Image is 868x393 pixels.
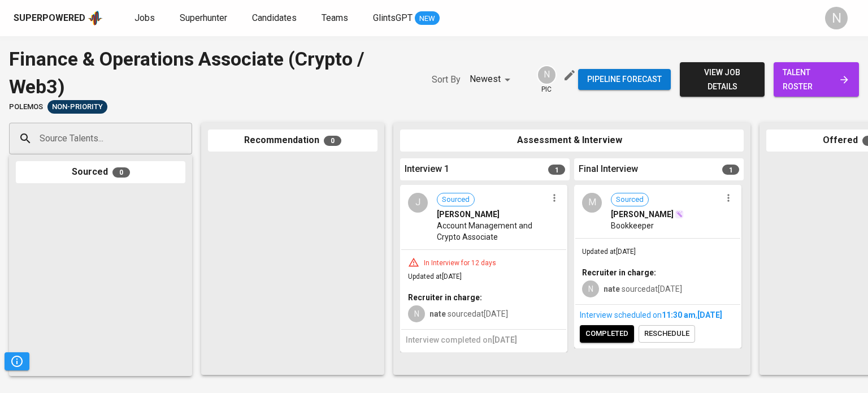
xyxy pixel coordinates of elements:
span: Bookkeeper [611,220,654,231]
span: sourced at [DATE] [429,309,508,318]
span: Candidates [252,12,297,23]
p: Newest [470,72,501,86]
span: Sourced [611,195,648,205]
div: Recommendation [208,129,377,152]
span: [DATE] [492,335,517,344]
button: reschedule [639,325,695,343]
span: Sourced [437,195,474,205]
span: 11:30 AM [662,310,696,319]
div: JSourced[PERSON_NAME]Account Management and Crypto AssociateIn Interview for 12 daysUpdated at[DA... [400,185,567,352]
div: M [582,193,602,213]
a: Jobs [134,11,157,25]
span: Updated at [DATE] [582,248,636,256]
button: Pipeline forecast [578,69,671,90]
span: Final Interview [579,163,638,176]
span: Jobs [134,12,155,23]
a: GlintsGPT NEW [373,11,440,25]
div: Sufficient Talents in Pipeline [47,100,107,114]
span: 0 [112,167,130,178]
div: Interview scheduled on , [580,309,736,321]
h6: Interview completed on [406,334,562,347]
span: Updated at [DATE] [408,273,462,280]
a: Superhunter [180,11,229,25]
span: GlintsGPT [373,12,413,23]
span: completed [585,327,628,340]
span: sourced at [DATE] [604,284,682,293]
div: In Interview for 12 days [419,258,501,268]
b: Recruiter in charge: [408,293,482,302]
span: 0 [324,136,341,146]
a: Teams [322,11,350,25]
button: Open [186,137,188,140]
a: talent roster [774,62,859,97]
span: Non-Priority [47,102,107,113]
div: Sourced [16,161,185,183]
span: Interview 1 [405,163,449,176]
span: [PERSON_NAME] [611,209,674,220]
span: 1 [722,165,739,175]
span: Superhunter [180,12,227,23]
span: talent roster [783,66,850,93]
div: N [537,65,557,85]
button: Pipeline Triggers [5,352,29,370]
b: nate [429,309,446,318]
span: reschedule [644,327,689,340]
span: view job details [689,66,756,93]
b: nate [604,284,620,293]
span: Teams [322,12,348,23]
img: magic_wand.svg [675,210,684,219]
div: Assessment & Interview [400,129,744,152]
div: N [408,305,425,322]
button: completed [580,325,634,343]
p: Sort By [432,73,461,87]
div: Finance & Operations Associate (Crypto / Web3) [9,45,409,100]
b: Recruiter in charge: [582,268,656,277]
span: Account Management and Crypto Associate [437,220,547,243]
span: Polemos [9,102,43,113]
span: NEW [415,13,440,24]
button: view job details [680,62,765,97]
span: [DATE] [697,310,722,319]
img: app logo [88,10,103,27]
a: Candidates [252,11,299,25]
div: pic [537,65,557,94]
div: MSourced[PERSON_NAME]BookkeeperUpdated at[DATE]Recruiter in charge:Nnate sourcedat[DATE]Interview... [574,185,741,348]
a: Superpoweredapp logo [14,10,103,27]
div: Superpowered [14,12,85,25]
div: J [408,193,428,213]
div: N [582,280,599,297]
span: 1 [548,165,565,175]
div: Newest [470,69,514,90]
span: Pipeline forecast [587,72,662,87]
div: N [825,7,848,29]
span: [PERSON_NAME] [437,209,500,220]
